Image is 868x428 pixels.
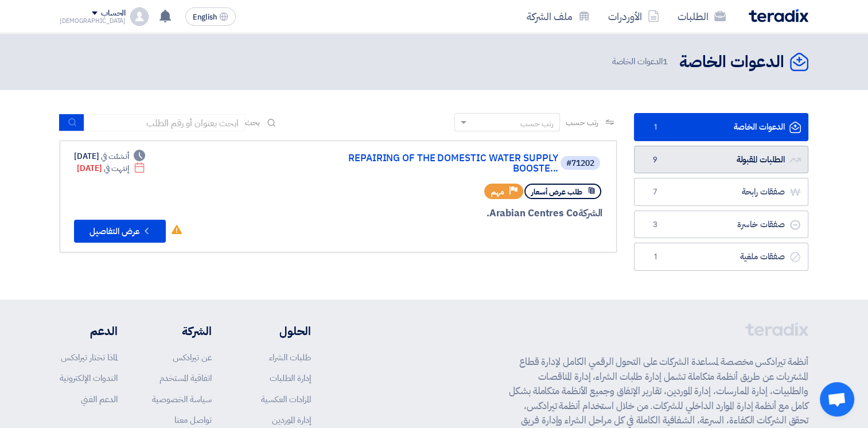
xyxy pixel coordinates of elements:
[634,211,808,239] a: صفقات خاسرة3
[245,116,260,129] span: بحث
[101,9,126,18] div: الحساب
[749,9,808,22] img: Teradix logo
[174,414,212,426] a: تواصل معنا
[60,18,126,24] div: [DEMOGRAPHIC_DATA]
[77,162,145,174] div: [DATE]
[185,7,236,26] button: English
[648,186,662,198] span: 7
[634,113,808,141] a: الدعوات الخاصة1
[531,186,582,197] span: طلب عرض أسعار
[612,55,670,68] span: الدعوات الخاصة
[663,55,668,68] span: 1
[61,351,118,364] a: لماذا تختار تيرادكس
[269,351,311,364] a: طلبات الشراء
[130,7,149,26] img: profile_test.png
[648,154,662,166] span: 9
[81,393,118,406] a: الدعم الفني
[272,414,311,426] a: إدارة الموردين
[578,206,603,220] span: الشركة
[566,116,598,129] span: رتب حسب
[193,13,217,21] span: English
[246,322,311,340] li: الحلول
[634,178,808,206] a: صفقات رابحة7
[152,393,212,406] a: سياسة الخصوصية
[74,220,166,243] button: عرض التفاصيل
[60,372,118,384] a: الندوات الإلكترونية
[648,219,662,231] span: 3
[566,159,594,168] div: #71202
[491,186,504,197] span: مهم
[679,51,784,73] h2: الدعوات الخاصة
[517,3,599,30] a: ملف الشركة
[634,146,808,174] a: الطلبات المقبولة9
[104,162,129,174] span: إنتهت في
[159,372,212,384] a: اتفاقية المستخدم
[60,322,118,340] li: الدعم
[152,322,212,340] li: الشركة
[634,243,808,271] a: صفقات ملغية1
[520,118,554,130] div: رتب حسب
[668,3,735,30] a: الطلبات
[648,122,662,133] span: 1
[270,372,311,384] a: إدارة الطلبات
[74,150,145,162] div: [DATE]
[101,150,129,162] span: أنشئت في
[329,153,558,174] a: REPAIRING OF THE DOMESTIC WATER SUPPLY BOOSTE...
[173,351,212,364] a: عن تيرادكس
[261,393,311,406] a: المزادات العكسية
[599,3,668,30] a: الأوردرات
[84,114,245,131] input: ابحث بعنوان أو رقم الطلب
[820,382,854,417] div: Open chat
[326,206,602,221] div: Arabian Centres Co.
[648,251,662,263] span: 1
